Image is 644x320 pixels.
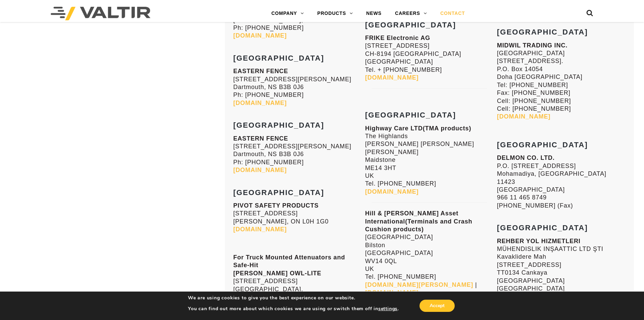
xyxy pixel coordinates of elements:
[365,74,419,81] a: [DOMAIN_NAME]
[233,32,287,39] a: [DOMAIN_NAME]
[365,34,494,82] p: [STREET_ADDRESS] CH-8194 [GEOGRAPHIC_DATA] [GEOGRAPHIC_DATA] Tel. + [PHONE_NUMBER]
[497,42,625,121] p: [GEOGRAPHIC_DATA] [STREET_ADDRESS]. P.O. Box 14054 Doha [GEOGRAPHIC_DATA] Tel: [PHONE_NUMBER] Fax...
[497,42,568,49] strong: MIDWIL TRADING INC.
[233,270,321,277] strong: [PERSON_NAME] OWL-LITE
[365,210,458,225] strong: Hill & [PERSON_NAME] Asset International
[311,7,360,20] a: PRODUCTS
[420,300,455,312] button: Accept
[365,111,456,119] strong: [GEOGRAPHIC_DATA]
[365,188,419,195] a: [DOMAIN_NAME]
[233,68,288,74] b: EASTERN FENCE
[188,306,399,312] p: You can find out more about which cookies we are using or switch them off in .
[233,121,324,129] strong: [GEOGRAPHIC_DATA]
[423,125,471,132] strong: (TMA products)
[359,7,388,20] a: NEWS
[233,54,324,62] strong: [GEOGRAPHIC_DATA]
[497,223,588,232] strong: [GEOGRAPHIC_DATA]
[188,295,399,301] p: We are using cookies to give you the best experience on our website.
[497,238,580,244] strong: REHBER YOL HIZMETLERI
[497,237,625,301] p: MÜHENDISLIK INŞAATTIC LTD ŞTI Kavaklidere Mah [STREET_ADDRESS] TT0134 Cankaya [GEOGRAPHIC_DATA] [...
[388,7,434,20] a: CAREERS
[233,100,287,106] a: [DOMAIN_NAME]
[233,135,362,174] p: [STREET_ADDRESS][PERSON_NAME] Dartmouth, NS B3B 0J6 Ph: [PHONE_NUMBER]
[233,226,287,233] a: [DOMAIN_NAME]
[433,7,472,20] a: CONTACT
[497,154,625,210] p: P.O. [STREET_ADDRESS] Mohamadiya, [GEOGRAPHIC_DATA] 11423 [GEOGRAPHIC_DATA] 966 11 465 8749 [PHON...
[497,28,588,36] strong: [GEOGRAPHIC_DATA]
[365,35,430,41] strong: FRIKE Electronic AG
[233,67,362,107] p: [STREET_ADDRESS][PERSON_NAME] Dartmouth, NS B3B 0J6 Ph: [PHONE_NUMBER]
[365,21,456,29] strong: [GEOGRAPHIC_DATA]
[233,202,319,209] strong: PIVOT SAFETY PRODUCTS
[497,141,588,149] strong: [GEOGRAPHIC_DATA]
[365,218,472,233] strong: (Terminals and Crash Cushion products)
[233,202,362,234] p: [STREET_ADDRESS] [PERSON_NAME], ON L0H 1G0
[365,289,419,296] a: [DOMAIN_NAME]
[497,113,550,120] a: [DOMAIN_NAME]
[497,154,555,161] strong: DELMON CO. LTD.
[365,210,494,297] p: [GEOGRAPHIC_DATA] Bilston [GEOGRAPHIC_DATA] WV14 0QL UK Tel. [PHONE_NUMBER] |
[378,306,398,312] button: settings
[265,7,311,20] a: COMPANY
[233,254,345,269] strong: For Truck Mounted Attenuators and Safe-Hit
[51,7,150,20] img: Valtir
[233,167,287,173] a: [DOMAIN_NAME]
[365,125,423,132] strong: Highway Care LTD
[233,135,288,142] b: EASTERN FENCE
[233,188,324,197] strong: [GEOGRAPHIC_DATA]
[365,125,494,196] p: The Highlands [PERSON_NAME] [PERSON_NAME] [PERSON_NAME] Maidstone ME14 3HT UK Tel. [PHONE_NUMBER]
[365,281,473,288] a: [DOMAIN_NAME][PERSON_NAME]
